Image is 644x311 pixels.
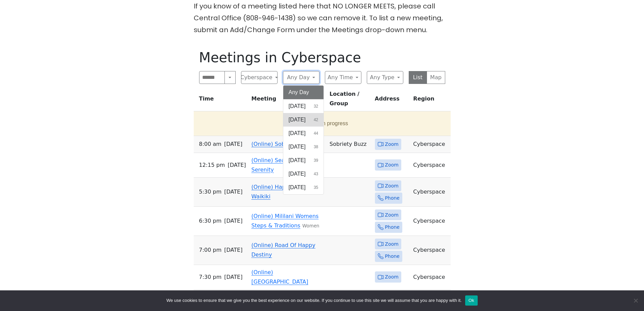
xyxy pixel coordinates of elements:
span: Zoom [385,211,399,219]
button: [DATE]39 results [283,154,324,167]
span: Phone [385,252,400,261]
th: Location / Group [327,89,372,111]
th: Address [372,89,411,111]
span: 35 results [314,184,318,191]
button: [DATE]32 results [283,99,324,113]
button: [DATE]38 results [283,140,324,154]
th: Region [410,89,450,111]
td: Cyberspace [410,265,450,290]
span: [DATE] [289,143,306,151]
button: 4 meetings in progress [196,114,445,133]
span: 38 results [314,144,318,150]
button: List [409,71,427,84]
button: Cyberspace [241,71,278,84]
span: [DATE] [224,272,242,282]
span: 32 results [314,103,318,109]
a: (Online) Mililani Womens Steps & Traditions [252,213,319,229]
span: 7:30 PM [199,272,222,282]
span: No [632,297,639,304]
a: (Online) Sobriety Buzz [252,141,312,147]
span: Zoom [385,273,399,281]
span: [DATE] [224,187,242,197]
a: (Online) Search for Serenity [252,157,303,173]
td: Cyberspace [410,236,450,265]
span: 12:15 PM [199,160,225,170]
span: 44 results [314,130,318,136]
button: Map [427,71,445,84]
button: Any Type [367,71,403,84]
span: We use cookies to ensure that we give you the best experience on our website. If you continue to ... [166,297,461,304]
span: [DATE] [289,129,306,137]
input: Search [199,71,225,84]
span: [DATE] [224,139,242,149]
a: (Online) [GEOGRAPHIC_DATA] [252,269,308,285]
div: Any Day [283,85,324,195]
p: If you know of a meeting listed here that NO LONGER MEETS, please call Central Office (808-946-14... [194,0,451,36]
a: (Online) Road Of Happy Destiny [252,242,315,258]
td: Sobriety Buzz [327,136,372,153]
span: [DATE] [224,216,242,226]
span: Phone [385,194,400,202]
span: 7:00 PM [199,245,222,255]
button: Any Day [283,86,324,99]
a: (Online) Happy Hour Waikiki [252,184,307,200]
span: 42 results [314,117,318,123]
span: 43 results [314,171,318,177]
span: Zoom [385,161,399,169]
th: Meeting [249,89,327,111]
td: Cyberspace [410,207,450,236]
td: Cyberspace [410,136,450,153]
span: Zoom [385,182,399,190]
span: 5:30 PM [199,187,222,197]
span: [DATE] [289,183,306,192]
span: [DATE] [289,170,306,178]
small: Women [302,223,319,228]
button: Ok [465,295,478,306]
button: [DATE]35 results [283,181,324,194]
span: [DATE] [228,160,246,170]
span: 39 results [314,157,318,163]
button: [DATE]43 results [283,167,324,181]
span: 8:00 AM [199,139,221,149]
span: [DATE] [224,245,242,255]
td: Cyberspace [410,178,450,207]
span: 6:30 PM [199,216,222,226]
th: Time [194,89,249,111]
button: Any Time [325,71,361,84]
span: Phone [385,223,400,231]
span: Zoom [385,140,399,149]
button: [DATE]44 results [283,127,324,140]
span: [DATE] [289,156,306,164]
h1: Meetings in Cyberspace [199,49,445,66]
button: [DATE]42 results [283,113,324,127]
span: Zoom [385,240,399,248]
span: [DATE] [289,102,306,110]
td: Cyberspace [410,153,450,178]
button: Search [224,71,235,84]
button: Any Day [283,71,319,84]
span: [DATE] [289,116,306,124]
